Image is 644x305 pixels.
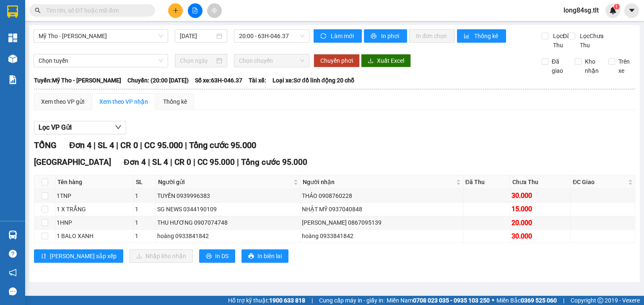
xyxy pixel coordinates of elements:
[9,250,17,258] span: question-circle
[134,175,156,189] th: SL
[93,140,96,150] span: |
[41,253,47,260] span: sort-ascending
[269,297,305,304] strong: 1900 633 818
[158,177,292,187] span: Người gửi
[615,4,618,10] span: 1
[512,231,569,241] div: 30.000
[170,157,172,167] span: |
[195,76,242,85] span: Số xe: 63H-046.37
[463,175,511,189] th: Đã Thu
[413,297,490,304] strong: 0708 023 035 - 0935 103 250
[381,31,400,41] span: In phơi
[197,157,235,167] span: CC 95.000
[512,190,569,201] div: 30.000
[144,140,183,150] span: CC 95.000
[303,177,454,187] span: Người nhận
[57,218,132,227] div: 1HNP
[41,97,84,106] div: Xem theo VP gửi
[7,5,18,18] img: logo-vxr
[302,231,462,241] div: hoàng 0933841842
[135,191,154,200] div: 1
[130,249,193,263] button: downloadNhập kho nhận
[510,175,571,189] th: Chưa Thu
[39,30,163,42] span: Mỹ Tho - Hồ Chí Minh
[185,140,187,150] span: |
[8,54,17,63] img: warehouse-icon
[563,296,564,305] span: |
[377,56,404,65] span: Xuất Excel
[548,57,569,75] span: Đã giao
[57,231,132,241] div: 1 BALO XANH
[8,33,17,42] img: dashboard-icon
[34,77,121,84] b: Tuyến: Mỹ Tho - [PERSON_NAME]
[124,157,146,167] span: Đơn 4
[8,231,17,239] img: warehouse-icon
[39,122,72,133] span: Lọc VP Gửi
[34,249,123,263] button: sort-ascending[PERSON_NAME] sắp xếp
[173,8,179,13] span: plus
[409,29,455,43] button: In đơn chọn
[521,297,557,304] strong: 0369 525 060
[135,231,154,241] div: 1
[312,296,313,305] span: |
[319,296,384,305] span: Cung cấp máy in - giấy in:
[157,218,299,227] div: THU HƯƠNG 0907074748
[609,7,617,14] img: icon-new-feature
[314,29,362,43] button: syncLàm mới
[34,157,111,167] span: [GEOGRAPHIC_DATA]
[512,204,569,214] div: 15.000
[241,249,288,263] button: printerIn biên lai
[211,8,217,13] span: aim
[206,253,212,260] span: printer
[371,33,378,40] span: printer
[573,177,626,187] span: ĐC Giao
[192,8,198,13] span: file-add
[180,56,214,65] input: Chọn ngày
[576,31,609,50] span: Lọc Chưa Thu
[199,249,235,263] button: printerIn DS
[320,33,327,40] span: sync
[116,140,118,150] span: |
[239,30,305,42] span: 20:00 - 63H-046.37
[193,157,195,167] span: |
[302,205,462,214] div: NHẬT MỸ 0937040848
[127,76,189,85] span: Chuyến: (20:00 [DATE])
[152,157,168,167] span: SL 4
[302,191,462,200] div: THẢO 0908760228
[39,54,163,67] span: Chọn tuyến
[492,299,494,302] span: ⚪️
[615,57,636,75] span: Trên xe
[34,121,126,134] button: Lọc VP Gửi
[180,31,214,41] input: 14/08/2025
[8,75,17,84] img: solution-icon
[57,205,132,214] div: 1 X TRẮNG
[241,157,307,167] span: Tổng cước 95.000
[99,97,148,106] div: Xem theo VP nhận
[189,140,256,150] span: Tổng cước 95.000
[464,33,471,40] span: bar-chart
[140,140,142,150] span: |
[512,218,569,228] div: 20.000
[387,296,490,305] span: Miền Nam
[302,218,462,227] div: [PERSON_NAME] 0867095139
[157,205,299,214] div: SG NEWS 0344190109
[35,8,41,13] span: search
[69,140,91,150] span: Đơn 4
[55,175,134,189] th: Tên hàng
[249,76,266,85] span: Tài xế:
[228,296,305,305] span: Hỗ trợ kỹ thuật:
[34,140,57,150] span: TỔNG
[248,253,254,260] span: printer
[368,58,374,64] span: download
[135,205,154,214] div: 1
[174,157,191,167] span: CR 0
[364,29,407,43] button: printerIn phơi
[239,54,305,67] span: Chọn chuyến
[474,31,499,41] span: Thống kê
[157,191,299,200] div: TUYẾN 0939996383
[98,140,114,150] span: SL 4
[215,251,229,261] span: In DS
[273,76,354,85] span: Loại xe: Sơ đồ linh động 20 chỗ
[115,124,122,131] span: down
[207,3,222,18] button: aim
